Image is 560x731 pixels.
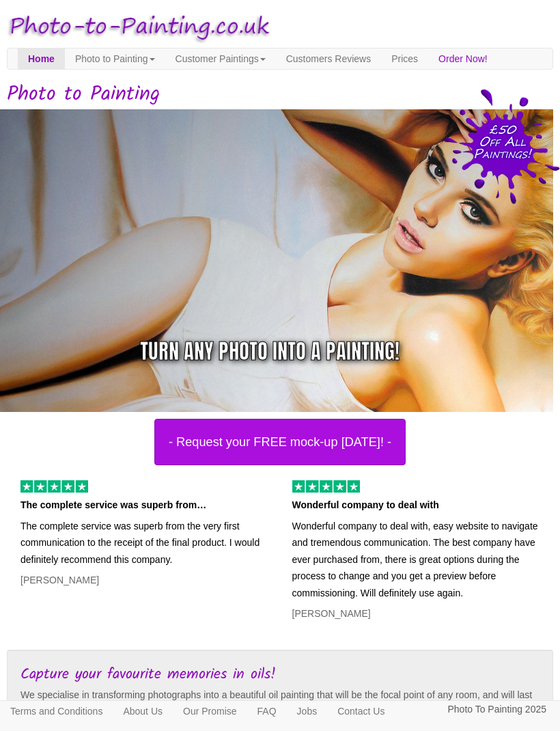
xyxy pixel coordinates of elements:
h3: Capture your favourite memories in oils! [20,667,540,683]
p: [PERSON_NAME] [20,572,272,589]
p: [PERSON_NAME] [292,605,544,622]
p: The complete service was superb from… [20,497,272,514]
a: Photo to Painting [65,49,165,69]
a: Our Promise [173,701,247,721]
img: 50 pound price drop [444,89,560,204]
button: - Request your FREE mock-up [DATE]! - [154,419,406,465]
p: Photo To Painting 2025 [447,701,546,718]
a: Jobs [287,701,328,721]
div: Turn any photo into a painting! [140,336,400,366]
a: Order Now! [428,49,498,69]
h1: Photo to Painting [7,83,553,106]
a: Home [18,49,65,69]
a: Customers Reviews [276,49,381,69]
a: Contact Us [327,701,395,721]
img: 5 of out 5 stars [292,480,360,493]
a: About Us [113,701,173,721]
a: Customer Paintings [165,49,276,69]
p: Wonderful company to deal with, easy website to navigate and tremendous communication. The best c... [292,518,544,602]
a: Prices [381,49,428,69]
p: The complete service was superb from the very first communication to the receipt of the final pro... [20,518,272,568]
a: FAQ [247,701,287,721]
p: We specialise in transforming photographs into a beautiful oil painting that will be the focal po... [20,687,540,720]
img: 5 of out 5 stars [20,480,88,493]
p: Wonderful company to deal with [292,497,544,514]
